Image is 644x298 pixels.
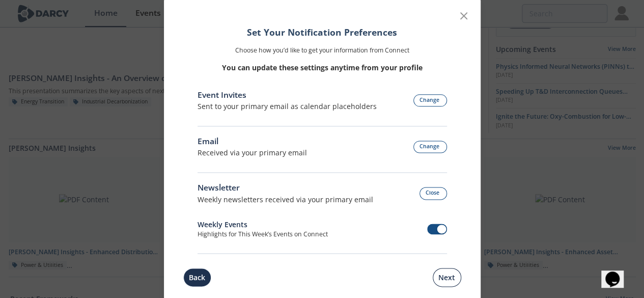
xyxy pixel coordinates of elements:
div: Weekly Events [198,219,328,230]
div: Weekly newsletters received via your primary email [198,194,373,205]
div: Sent to your primary email as calendar placeholders [198,101,377,112]
button: Back [183,268,211,287]
div: Event Invites [198,89,377,101]
button: Change [413,94,447,107]
p: Received via your primary email [198,148,307,158]
div: Newsletter [198,182,373,194]
p: Choose how you’d like to get your information from Connect [198,46,447,55]
iframe: chat widget [601,257,634,288]
div: Email [198,136,307,148]
p: Highlights for This Week’s Events on Connect [198,230,328,239]
h1: Set Your Notification Preferences [198,25,447,39]
button: Change [413,141,447,153]
button: Close [419,187,447,200]
p: You can update these settings anytime from your profile [198,62,447,73]
button: Next [433,268,461,287]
